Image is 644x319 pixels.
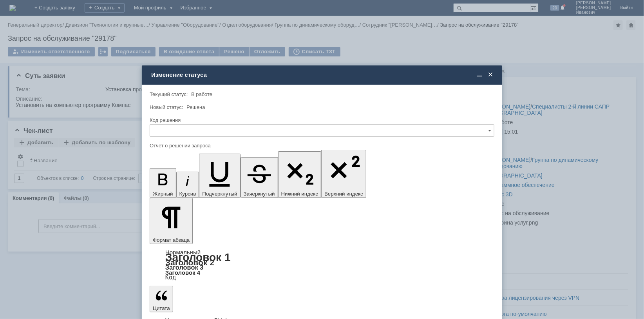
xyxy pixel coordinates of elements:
button: Зачеркнутый [241,157,278,198]
div: Формат абзаца [150,250,494,280]
button: Жирный [150,168,176,198]
button: Цитата [150,286,173,312]
div: Отчет о решении запроса [150,143,493,148]
span: Решена [186,104,205,110]
button: Верхний индекс [321,150,366,198]
div: Изменение статуса [151,71,494,78]
span: Закрыть [487,71,494,78]
span: Свернуть (Ctrl + M) [476,71,483,78]
a: Код [165,274,176,281]
a: Заголовок 3 [165,264,203,271]
button: Нижний индекс [278,151,322,198]
span: Цитата [153,305,170,311]
span: Формат абзаца [153,237,190,243]
span: Курсив [179,191,196,197]
button: Подчеркнутый [199,154,240,198]
a: Заголовок 4 [165,269,200,276]
span: Нижний индекс [281,191,318,197]
label: Новый статус: [150,104,183,110]
span: В работе [191,91,212,97]
span: Зачеркнутый [244,191,275,197]
span: Верхний индекс [324,191,363,197]
a: Заголовок 2 [165,258,214,267]
div: Код решения [150,118,493,123]
label: Текущий статус: [150,91,188,97]
button: Формат абзаца [150,198,193,244]
button: Курсив [176,172,199,198]
span: Подчеркнутый [202,191,237,197]
a: Нормальный [165,249,201,256]
a: Заголовок 1 [165,251,231,263]
span: Жирный [153,191,173,197]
